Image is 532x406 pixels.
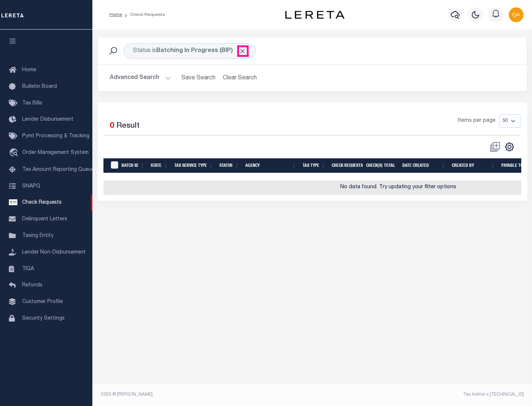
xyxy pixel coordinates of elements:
[22,117,74,122] span: Lender Disbursement
[122,11,165,18] li: Check Requests
[124,43,256,59] div: Status is
[242,158,300,173] th: Agency: activate to sort column ascending
[399,158,449,173] th: Date Created: activate to sort column ascending
[148,158,171,173] th: State: activate to sort column ascending
[220,71,260,85] button: Clear Search
[239,47,246,55] span: Click to Remove
[22,84,57,89] span: Bulletin Board
[216,158,242,173] th: Status: activate to sort column ascending
[285,11,344,19] img: logo-dark.svg
[22,167,94,172] span: Tax Amount Reporting Queue
[300,158,329,173] th: Tax Type: activate to sort column ascending
[363,158,399,173] th: Check(s) Total
[329,158,363,173] th: Check Requests
[22,217,67,222] span: Delinquent Letters
[22,316,65,321] span: Security Settings
[109,13,122,17] a: Home
[22,250,86,255] span: Lender Non-Disbursement
[9,148,21,158] i: travel_explore
[318,391,524,398] div: Tax Admin v.[TECHNICAL_ID]
[177,71,220,85] button: Save Search
[116,120,140,132] label: Result
[509,7,524,22] img: svg+xml;base64,PHN2ZyB4bWxucz0iaHR0cDovL3d3dy53My5vcmcvMjAwMC9zdmciIHBvaW50ZXItZXZlbnRzPSJub25lIi...
[22,233,54,238] span: Taxing Entity
[110,122,114,130] span: 0
[22,68,36,73] span: Home
[22,134,89,139] span: Pymt Processing & Tracking
[22,283,42,288] span: Refunds
[171,158,216,173] th: Tax Service Type: activate to sort column ascending
[22,150,89,155] span: Order Management System
[449,158,498,173] th: Created By: activate to sort column ascending
[22,299,63,304] span: Customer Profile
[156,48,246,54] b: Batching In Progress (BIP)
[22,200,62,205] span: Check Requests
[458,117,495,125] span: Items per page
[119,158,148,173] th: Batch Id: activate to sort column ascending
[22,266,34,271] span: TIQA
[22,183,40,189] span: SNAPQ
[22,101,42,106] span: Tax Bills
[110,71,171,85] button: Advanced Search
[95,391,313,398] div: 2025 © [PERSON_NAME].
